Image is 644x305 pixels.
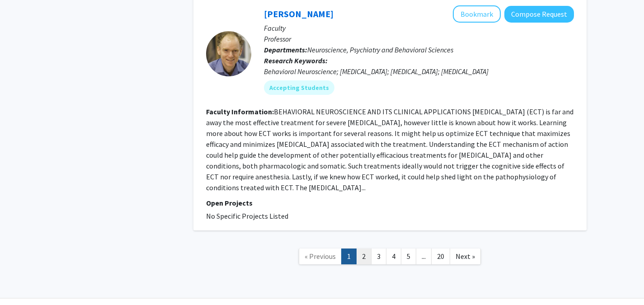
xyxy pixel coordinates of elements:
a: Previous Page [299,249,342,264]
fg-read-more: BEHAVIORAL NEUROSCIENCE AND ITS CLINICAL APPLICATIONS [MEDICAL_DATA] (ECT) is far and away the mo... [206,107,573,192]
iframe: Chat [7,264,38,298]
span: Neuroscience, Psychiatry and Behavioral Sciences [307,45,453,54]
button: Compose Request to Irving Reti [504,6,574,23]
a: Next [450,249,481,264]
b: Research Keywords: [264,56,328,65]
b: Faculty Information: [206,107,274,116]
p: Open Projects [206,197,574,208]
a: 2 [356,249,371,264]
a: [PERSON_NAME] [264,8,334,19]
a: 3 [371,249,386,264]
span: « Previous [305,252,336,261]
mat-chip: Accepting Students [264,80,334,95]
p: Faculty [264,23,574,33]
a: 20 [431,249,450,264]
span: ... [422,252,426,261]
p: Professor [264,33,574,44]
nav: Page navigation [193,239,587,276]
a: 4 [386,249,401,264]
span: No Specific Projects Listed [206,211,288,221]
a: 5 [401,249,416,264]
b: Departments: [264,45,307,54]
button: Add Irving Reti to Bookmarks [453,5,501,23]
a: 1 [341,249,357,264]
span: Next » [456,252,475,261]
div: Behavioral Neuroscience; [MEDICAL_DATA]; [MEDICAL_DATA]; [MEDICAL_DATA] [264,66,574,77]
